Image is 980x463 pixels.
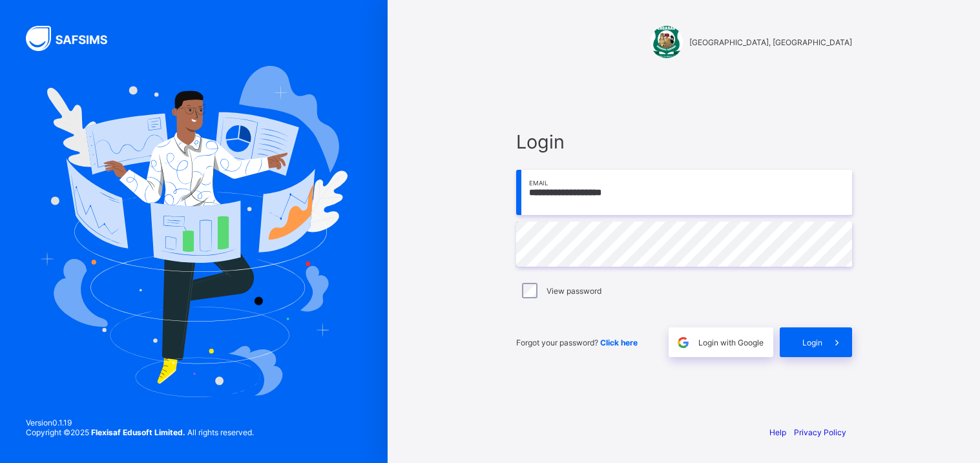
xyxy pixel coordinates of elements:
[26,427,254,437] span: Copyright © 2025 All rights reserved.
[516,130,852,153] span: Login
[547,286,601,296] label: View password
[676,335,691,350] img: google.396cfc9801f0270233282035f929180a.svg
[600,338,638,347] a: Click here
[40,66,348,396] img: Hero Image
[91,427,185,437] strong: Flexisaf Edusoft Limited.
[802,338,822,347] span: Login
[26,418,254,427] span: Version 0.1.19
[698,338,764,347] span: Login with Google
[794,427,846,437] a: Privacy Policy
[26,26,123,51] img: SAFSIMS Logo
[769,427,786,437] a: Help
[516,338,638,347] span: Forgot your password?
[689,37,852,47] span: [GEOGRAPHIC_DATA], [GEOGRAPHIC_DATA]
